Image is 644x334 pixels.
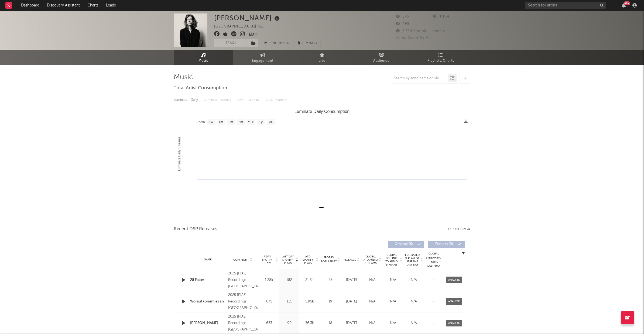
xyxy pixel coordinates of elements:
button: Track [214,39,248,47]
span: Playlists/Charts [427,58,454,64]
div: N/A [363,277,381,283]
a: Music [174,50,233,65]
div: 99 + [624,1,630,5]
div: 36.3k [301,321,318,326]
div: N/A [405,321,423,326]
div: [DATE] [342,299,361,304]
a: Audience [352,50,411,65]
div: [PERSON_NAME] [214,13,281,22]
div: 2025 [PIAS] Recordings [GEOGRAPHIC_DATA] [228,270,258,290]
input: Search by song name or URL [391,76,448,81]
span: Summary [302,42,317,45]
span: Estimated % Playlist Streams Last Day [405,253,420,266]
div: N/A [384,299,402,304]
button: Summary [295,39,320,47]
span: Recent DSP Releases [174,226,217,232]
div: 2025 [PIAS] Recordings [GEOGRAPHIC_DATA] [228,314,258,333]
input: Search for artists [525,2,606,9]
text: Luminate Daily Streams [177,137,181,171]
div: N/A [384,277,402,283]
div: N/A [384,321,402,326]
text: Zoom [197,120,205,124]
div: 25 [321,277,340,283]
div: 18 [321,321,340,326]
a: Live [292,50,352,65]
span: 5.724 Monthly Listeners [396,29,445,33]
span: Released [344,258,356,261]
div: 182 [280,277,298,283]
span: Copyright [233,258,249,261]
div: 90 [280,321,298,326]
div: 675 [260,299,278,304]
svg: Luminate Daily Consumption [174,107,470,215]
div: 633 [260,321,278,326]
div: 5.95k [301,299,318,304]
text: 1w [209,120,213,124]
span: 498 [396,22,410,26]
text: 1y [259,120,263,124]
span: Global Rolling 7D Audio Streams [384,253,399,266]
button: 99+ [622,3,626,8]
button: Edit [249,31,258,38]
span: Engagement [252,58,273,64]
text: 3m [229,120,233,124]
a: Worauf kommt es an [190,299,225,304]
span: Originals ( 6 ) [391,243,416,246]
text: 1m [219,120,223,124]
div: [DATE] [342,277,361,283]
text: → [452,120,455,124]
div: 19 [321,299,340,304]
div: N/A [363,299,381,304]
button: Features(0) [428,241,465,248]
span: Spotify Popularity [321,256,337,264]
span: ATD Spotify Plays [301,255,315,265]
span: Live [318,58,326,64]
span: 7 Day Spotify Plays [260,255,275,265]
div: N/A [405,299,423,304]
div: Name [190,258,225,262]
button: Export CSV [448,228,470,231]
button: Originals(6) [388,241,424,248]
span: Audience [373,58,390,64]
text: 6m [239,120,243,124]
div: [GEOGRAPHIC_DATA] | Pop [214,23,270,30]
a: Benchmark [261,39,292,47]
div: [DATE] [342,321,361,326]
span: Benchmark [269,40,289,47]
span: Total Artist Consumption [174,85,227,91]
text: Luminate Daily Consumption [294,109,350,114]
div: 121 [280,299,298,304]
a: Playlists/Charts [411,50,470,65]
div: N/A [405,277,423,283]
div: Global Streaming Trend (Last 60D) [426,252,442,268]
a: [PERSON_NAME] [190,321,225,326]
text: YTD [248,120,254,124]
a: 28 Falter [190,277,225,283]
div: 2025 [PIAS] Recordings [GEOGRAPHIC_DATA] [228,292,258,311]
span: Features ( 0 ) [432,243,457,246]
div: 1.28k [260,277,278,283]
span: 576 [396,15,409,18]
text: All [269,120,272,124]
span: Global ATD Audio Streams [363,255,378,265]
span: Music [198,58,208,64]
span: Last Day Spotify Plays [280,255,295,265]
span: Jump Score: 69.4 [396,36,428,39]
div: N/A [363,321,381,326]
a: Engagement [233,50,292,65]
div: 21.8k [301,277,318,283]
span: 1.164 [433,15,449,18]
